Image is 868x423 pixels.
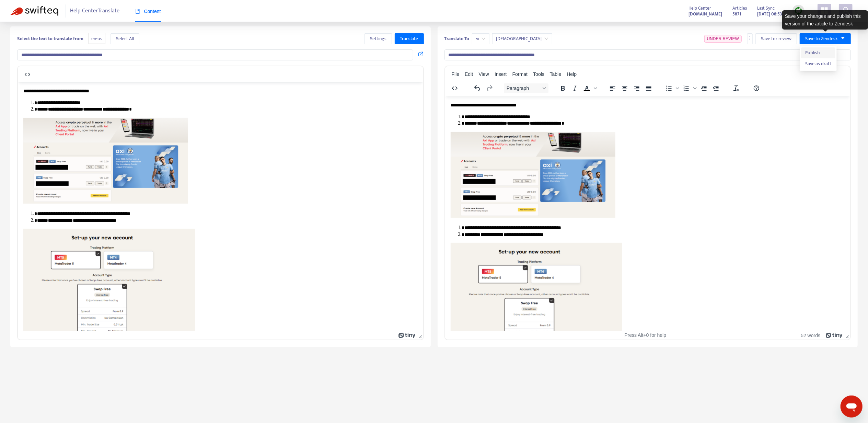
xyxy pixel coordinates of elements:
[748,36,752,41] span: more
[841,36,845,41] span: caret-down
[444,35,470,43] b: Translate To
[755,33,797,44] button: Save for review
[707,36,739,41] span: UNDER REVIEW
[732,4,747,12] span: Articles
[805,49,831,57] span: Publish
[18,82,423,331] iframe: Rich Text Area
[663,83,680,93] div: Bullet list
[801,332,820,338] button: 52 words
[805,35,838,43] span: Save to Zendesk
[17,35,83,43] b: Select the text to translate from
[452,71,460,77] span: File
[10,6,58,16] img: Swifteq
[619,83,630,93] button: Align center
[550,71,561,77] span: Table
[805,60,831,68] span: Save as draft
[710,83,722,93] button: Increase indent
[757,10,782,18] strong: [DATE] 08:53
[643,83,655,93] button: Justify
[569,83,581,93] button: Italic
[841,396,863,418] iframe: Button to launch messaging window
[472,83,483,93] button: Undo
[416,331,423,340] div: Press the Up and Down arrow keys to resize the editor.
[751,83,762,93] button: Help
[400,35,418,43] span: Translate
[479,71,489,77] span: View
[820,7,829,15] span: appstore
[826,332,843,338] a: Powered by Tiny
[843,331,850,340] div: Press the Up and Down arrow keys to resize the editor.
[445,96,850,331] iframe: Rich Text Area
[794,7,803,15] img: sync.dc5367851b00ba804db3.png
[5,5,400,283] body: Rich Text Area. Press ALT-0 for help.
[842,7,850,15] span: user
[681,83,698,93] div: Numbered list
[111,33,139,44] button: Select All
[698,83,710,93] button: Decrease indent
[135,9,140,14] span: book
[370,35,386,43] span: Settings
[747,33,753,44] button: more
[800,33,851,44] button: Save to Zendeskcaret-down
[395,33,424,44] button: Translate
[761,35,791,43] span: Save for review
[507,85,540,91] span: Paragraph
[504,83,548,93] button: Block Paragraph
[631,83,643,93] button: Align right
[364,33,392,44] button: Settings
[567,71,577,77] span: Help
[135,9,161,14] span: Content
[757,4,775,12] span: Last Sync
[495,71,507,77] span: Insert
[512,71,528,77] span: Format
[116,35,134,43] span: Select All
[732,10,741,18] strong: 5871
[533,71,544,77] span: Tools
[557,83,569,93] button: Bold
[484,83,495,93] button: Redo
[496,34,548,44] span: Vietnamese
[5,35,170,121] img: 49379134563225
[688,4,711,12] span: Help Center
[70,4,120,18] span: Help Center Translate
[476,34,485,44] span: vi
[730,83,742,93] button: Clear formatting
[607,83,618,93] button: Align left
[579,332,711,338] div: Press Alt+0 for help
[465,71,473,77] span: Edit
[89,33,105,44] span: en-us
[688,10,722,18] a: [DOMAIN_NAME]
[581,83,598,93] div: Text color Black
[398,332,416,338] a: Powered by Tiny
